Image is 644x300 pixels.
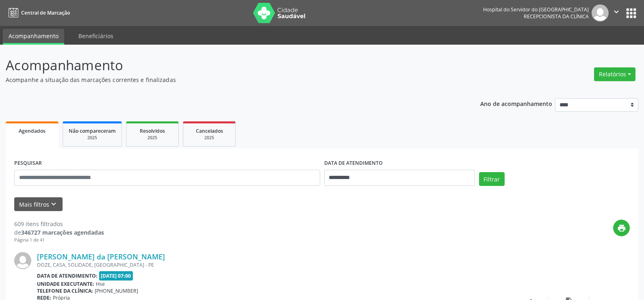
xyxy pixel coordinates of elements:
[617,224,626,233] i: print
[14,197,63,212] button: Mais filtroskeyboard_arrow_down
[609,4,624,22] button: 
[37,261,508,268] div: DOZE, CASA, SOLIDADE, [GEOGRAPHIC_DATA] - PE
[14,220,104,228] div: 609 itens filtrados
[14,252,31,269] img: img
[37,252,165,261] a: [PERSON_NAME] da [PERSON_NAME]
[37,272,98,279] b: Data de atendimento:
[196,127,223,134] span: Cancelados
[189,135,230,141] div: 2025
[95,287,138,294] span: [PHONE_NUMBER]
[6,6,70,19] a: Central de Marcação
[21,9,70,16] span: Central de Marcação
[37,287,93,294] b: Telefone da clínica:
[49,200,58,209] i: keyboard_arrow_down
[612,7,621,16] i: 
[3,29,64,45] a: Acompanhamento
[69,127,116,134] span: Não compareceram
[132,135,173,141] div: 2025
[592,4,609,22] img: img
[21,229,104,236] strong: 346727 marcações agendadas
[69,135,116,141] div: 2025
[324,157,383,170] label: DATA DE ATENDIMENTO
[19,127,46,134] span: Agendados
[73,29,119,43] a: Beneficiários
[479,172,505,186] button: Filtrar
[99,271,133,281] span: [DATE] 07:00
[613,220,630,236] button: print
[96,281,105,287] span: Hse
[480,98,552,108] p: Ano de acompanhamento
[594,67,635,81] button: Relatórios
[624,6,638,20] button: apps
[14,157,42,170] label: PESQUISAR
[6,76,449,84] p: Acompanhe a situação das marcações correntes e finalizadas
[524,13,589,20] span: Recepcionista da clínica
[483,6,589,13] div: Hospital do Servidor do [GEOGRAPHIC_DATA]
[6,55,449,76] p: Acompanhamento
[14,228,104,237] div: de
[140,127,165,134] span: Resolvidos
[37,281,94,287] b: Unidade executante:
[14,237,104,244] div: Página 1 de 41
